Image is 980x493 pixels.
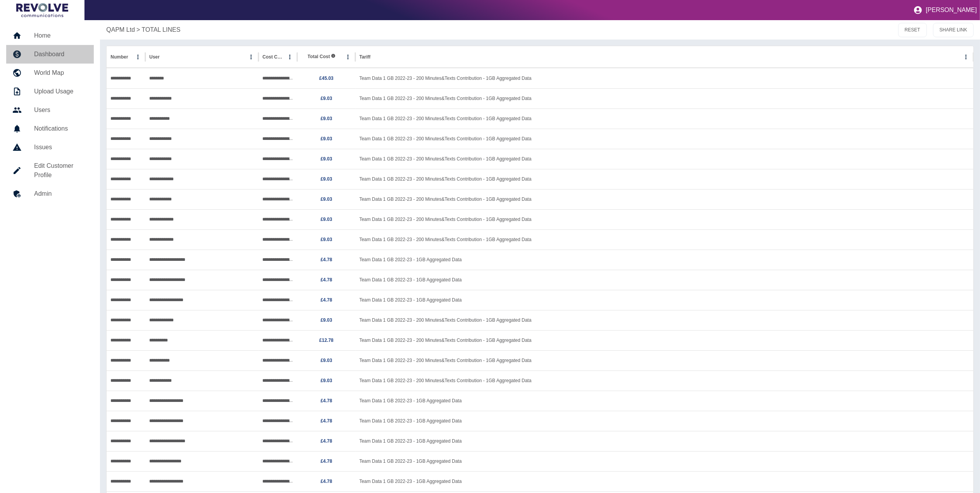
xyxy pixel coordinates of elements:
[320,378,332,383] a: £9.03
[355,471,973,491] div: Team Data 1 GB 2022-23 - 1GB Aggregated Data
[6,119,94,138] a: Notifications
[110,54,128,60] div: Number
[355,109,973,129] div: Team Data 1 GB 2022-23 - 200 Minutes&Texts Contribution - 1GB Aggregated Data
[343,52,353,62] button: Total Cost column menu
[355,310,973,330] div: Team Data 1 GB 2022-23 - 200 Minutes&Texts Contribution - 1GB Aggregated Data
[6,157,94,184] a: Edit Customer Profile
[355,431,973,451] div: Team Data 1 GB 2022-23 - 1GB Aggregated Data
[320,317,332,323] a: £9.03
[320,116,332,121] a: £9.03
[6,45,94,64] a: Dashboard
[6,184,94,203] a: Admin
[320,297,332,303] a: £4.78
[320,358,332,363] a: £9.03
[308,53,336,60] span: Total Cost includes both fixed and variable costs.
[320,438,332,444] a: £4.78
[16,3,68,17] img: Logo
[320,398,332,403] a: £4.78
[34,189,88,198] h5: Admin
[933,23,974,37] button: SHARE LINK
[355,250,973,270] div: Team Data 1 GB 2022-23 - 1GB Aggregated Data
[320,479,332,484] a: £4.78
[34,161,88,180] h5: Edit Customer Profile
[262,54,284,60] div: Cost Centre
[34,50,88,59] h5: Dashboard
[320,197,332,202] a: £9.03
[319,76,334,81] a: £45.03
[320,176,332,182] a: £9.03
[246,52,257,62] button: User column menu
[926,7,977,14] p: [PERSON_NAME]
[320,96,332,101] a: £9.03
[355,330,973,350] div: Team Data 1 GB 2022-23 - 200 Minutes&Texts Contribution - 1GB Aggregated Data
[136,25,140,34] p: >
[149,54,160,60] div: User
[320,136,332,141] a: £9.03
[320,217,332,222] a: £9.03
[320,156,332,162] a: £9.03
[355,229,973,250] div: Team Data 1 GB 2022-23 - 200 Minutes&Texts Contribution - 1GB Aggregated Data
[355,169,973,189] div: Team Data 1 GB 2022-23 - 200 Minutes&Texts Contribution - 1GB Aggregated Data
[6,101,94,119] a: Users
[34,31,88,40] h5: Home
[359,54,370,60] div: Tariff
[284,52,295,62] button: Cost Centre column menu
[355,371,973,391] div: Team Data 1 GB 2022-23 - 200 Minutes&Texts Contribution - 1GB Aggregated Data
[34,87,88,96] h5: Upload Usage
[106,25,135,34] a: QAPM Ltd
[320,237,332,242] a: £9.03
[320,459,332,464] a: £4.78
[320,257,332,262] a: £4.78
[355,209,973,229] div: Team Data 1 GB 2022-23 - 200 Minutes&Texts Contribution - 1GB Aggregated Data
[961,52,971,62] button: Tariff column menu
[355,290,973,310] div: Team Data 1 GB 2022-23 - 1GB Aggregated Data
[6,138,94,157] a: Issues
[320,277,332,283] a: £4.78
[355,129,973,149] div: Team Data 1 GB 2022-23 - 200 Minutes&Texts Contribution - 1GB Aggregated Data
[355,350,973,371] div: Team Data 1 GB 2022-23 - 200 Minutes&Texts Contribution - 1GB Aggregated Data
[6,82,94,101] a: Upload Usage
[34,105,88,115] h5: Users
[34,124,88,133] h5: Notifications
[34,68,88,78] h5: World Map
[6,26,94,45] a: Home
[910,2,980,18] button: [PERSON_NAME]
[319,338,334,343] a: £12.78
[141,25,180,34] a: TOTAL LINES
[355,149,973,169] div: Team Data 1 GB 2022-23 - 200 Minutes&Texts Contribution - 1GB Aggregated Data
[34,143,88,152] h5: Issues
[355,88,973,109] div: Team Data 1 GB 2022-23 - 200 Minutes&Texts Contribution - 1GB Aggregated Data
[133,52,143,62] button: Number column menu
[355,189,973,209] div: Team Data 1 GB 2022-23 - 200 Minutes&Texts Contribution - 1GB Aggregated Data
[898,23,927,37] button: RESET
[6,64,94,82] a: World Map
[355,391,973,411] div: Team Data 1 GB 2022-23 - 1GB Aggregated Data
[355,270,973,290] div: Team Data 1 GB 2022-23 - 1GB Aggregated Data
[320,418,332,424] a: £4.78
[355,411,973,431] div: Team Data 1 GB 2022-23 - 1GB Aggregated Data
[355,451,973,471] div: Team Data 1 GB 2022-23 - 1GB Aggregated Data
[355,68,973,88] div: Team Data 1 GB 2022-23 - 200 Minutes&Texts Contribution - 1GB Aggregated Data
